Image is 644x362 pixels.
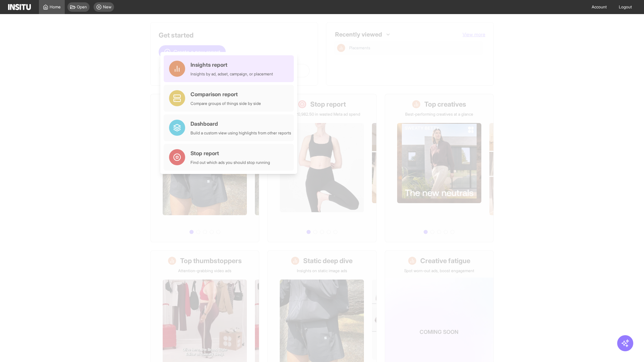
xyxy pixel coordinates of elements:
[191,120,291,128] div: Dashboard
[191,160,270,165] div: Find out which ads you should stop running
[191,101,261,106] div: Compare groups of things side by side
[77,4,87,10] span: Open
[103,4,111,10] span: New
[191,130,291,136] div: Build a custom view using highlights from other reports
[191,61,273,69] div: Insights report
[191,149,270,157] div: Stop report
[8,4,31,10] img: Logo
[191,71,273,77] div: Insights by ad, adset, campaign, or placement
[191,90,261,98] div: Comparison report
[50,4,61,10] span: Home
